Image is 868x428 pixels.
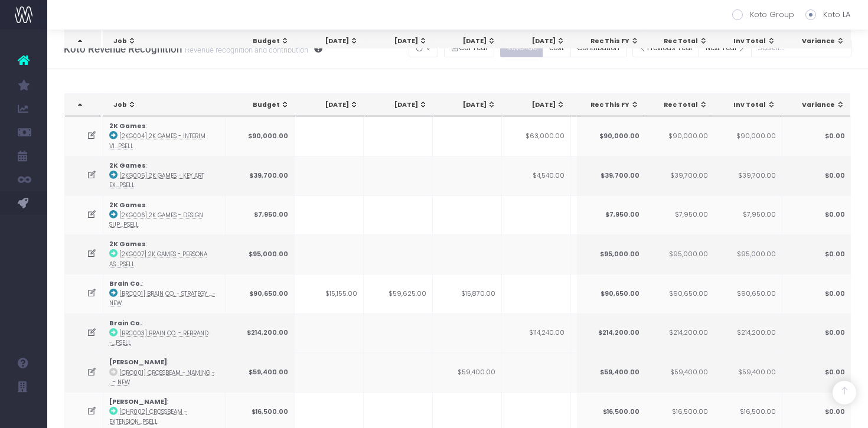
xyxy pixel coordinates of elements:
td: : [103,352,226,392]
td: $90,650.00 [713,274,782,313]
td: $15,155.00 [295,274,364,313]
th: Jul 25: activate to sort column ascending [502,30,572,53]
td: $59,400.00 [226,352,295,392]
th: Variance: activate to sort column ascending [782,94,851,116]
div: Job [113,37,222,46]
td: : [103,313,226,353]
th: Aug 25: activate to sort column ascending [572,94,641,116]
div: [DATE] [376,100,428,110]
th: Apr 25: activate to sort column ascending [296,94,365,116]
th: Jun 25: activate to sort column ascending [434,94,503,116]
td: $90,650.00 [576,274,645,313]
abbr: [CRO001] Crossbeam - Naming - Brand - New [109,369,215,386]
td: $0.00 [782,195,851,235]
th: Rec Total: activate to sort column ascending [645,94,714,116]
td: $0.00 [782,313,851,353]
td: $7,950.00 [226,195,295,235]
td: : [103,156,226,195]
th: Budget: activate to sort column ascending [227,94,296,116]
th: : activate to sort column descending [65,30,101,53]
td: : [103,195,226,235]
strong: Brain Co. [109,319,142,328]
td: $74,460.00 [571,313,640,353]
td: $7,950.00 [713,195,782,235]
strong: [PERSON_NAME] [109,358,167,367]
td: $90,650.00 [645,274,714,313]
th: Aug 25: activate to sort column ascending [572,30,641,53]
div: [DATE] [306,37,358,46]
div: Inv Total [724,100,776,110]
div: Rec Total [656,37,708,46]
th: Jun 25: activate to sort column ascending [434,30,503,53]
strong: Brain Co. [109,279,142,288]
th: May 25: activate to sort column ascending [365,30,434,53]
abbr: [BRC001] Brain Co. - Strategy - Brand - New [109,290,216,307]
td: $7,950.00 [576,195,645,235]
td: $59,625.00 [364,274,433,313]
th: : activate to sort column descending [65,94,101,116]
td: $63,000.00 [502,116,571,156]
td: $0.00 [782,234,851,274]
td: $39,700.00 [576,156,645,195]
div: [DATE] [445,100,497,110]
div: [DATE] [513,100,565,110]
td: $39,700.00 [226,156,295,195]
th: Inv Total: activate to sort column ascending [713,30,782,53]
td: $95,000.00 [713,234,782,274]
td: $214,200.00 [713,313,782,353]
abbr: [2KG004] 2K Games - Interim Visual - Brand - Upsell [109,132,205,149]
div: [DATE] [513,37,565,46]
div: Budget [237,37,289,46]
td: $0.00 [782,352,851,392]
th: Rec This FY: activate to sort column ascending [577,94,646,116]
td: $95,000.00 [645,234,714,274]
th: Variance: activate to sort column ascending [782,30,851,53]
label: Koto LA [805,9,850,21]
td: $90,000.00 [645,116,714,156]
td: $90,000.00 [226,116,295,156]
td: $214,200.00 [645,313,714,353]
abbr: [BRC003] Brain Co. - Rebrand - Brand - Upsell [109,329,208,347]
td: $59,400.00 [645,352,714,392]
th: Apr 25: activate to sort column ascending [296,30,365,53]
td: $39,700.00 [713,156,782,195]
th: Inv Total: activate to sort column ascending [713,94,782,116]
div: Rec This FY [588,37,639,46]
strong: [PERSON_NAME] [109,397,167,406]
th: Budget: activate to sort column ascending [227,30,296,53]
strong: 2K Games [109,161,146,170]
td: $0.00 [782,274,851,313]
td: : [103,274,226,313]
th: Jul 25: activate to sort column ascending [502,94,572,116]
td: $0.00 [782,116,851,156]
abbr: [2KG006] 2K Games - Design Support - Brand - Upsell [109,211,203,228]
abbr: [2KG007] 2K Games - Persona Assets - Brand - Upsell [109,250,207,267]
div: Job [113,100,222,110]
td: $114,240.00 [502,313,571,353]
td: $90,650.00 [226,274,295,313]
div: Rec This FY [588,100,639,110]
strong: 2K Games [109,201,146,210]
td: $27,000.00 [571,116,640,156]
td: $4,540.00 [502,156,571,195]
div: [DATE] [445,37,497,46]
img: images/default_profile_image.png [15,404,32,422]
td: $59,400.00 [576,352,645,392]
td: $59,400.00 [713,352,782,392]
th: May 25: activate to sort column ascending [365,94,434,116]
div: Variance [792,100,844,110]
strong: 2K Games [109,122,146,130]
div: Variance [792,37,844,46]
td: $90,000.00 [713,116,782,156]
td: $214,200.00 [226,313,295,353]
abbr: [2KG005] 2K Games - Key Art Explore - Brand - Upsell [109,172,204,189]
td: $59,400.00 [433,352,502,392]
small: Revenue recognition and contribution [182,43,308,55]
h3: Koto Revenue Recognition [64,43,322,55]
abbr: [CHR002] Crossbeam - Extension - Brand - Upsell [109,408,187,425]
th: Job: activate to sort column ascending [103,30,229,53]
td: $0.00 [782,156,851,195]
th: Job: activate to sort column ascending [103,94,229,116]
td: $35,160.00 [571,156,640,195]
td: $90,000.00 [576,116,645,156]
